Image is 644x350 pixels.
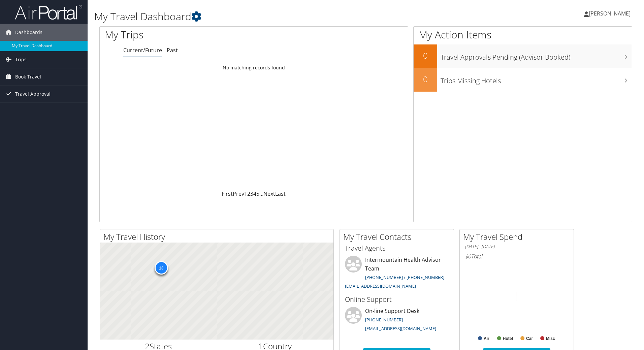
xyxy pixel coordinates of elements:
[414,73,437,85] h2: 0
[584,3,637,24] a: [PERSON_NAME]
[365,325,436,331] a: [EMAIL_ADDRESS][DOMAIN_NAME]
[259,190,263,197] span: …
[154,261,168,275] div: 13
[546,336,555,341] text: Misc
[233,190,244,197] a: Prev
[441,49,632,62] h3: Travel Approvals Pending (Advisor Booked)
[15,68,41,85] span: Book Travel
[414,68,632,92] a: 0Trips Missing Hotels
[526,336,533,341] text: Car
[414,50,437,61] h2: 0
[342,307,452,335] li: On-line Support Desk
[345,295,449,304] h3: Online Support
[345,283,416,289] a: [EMAIL_ADDRESS][DOMAIN_NAME]
[15,4,82,20] img: airportal-logo.png
[441,73,632,86] h3: Trips Missing Hotels
[465,253,569,260] h6: Total
[103,231,333,243] h2: My Travel History
[343,231,454,243] h2: My Travel Contacts
[100,62,408,74] td: No matching records found
[253,190,256,197] a: 4
[365,317,403,323] a: [PHONE_NUMBER]
[263,190,275,197] a: Next
[167,46,178,54] a: Past
[484,336,489,341] text: Air
[15,51,27,68] span: Trips
[345,244,449,253] h3: Travel Agents
[465,253,471,260] span: $0
[244,190,247,197] a: 1
[94,9,456,24] h1: My Travel Dashboard
[463,231,574,243] h2: My Travel Spend
[256,190,259,197] a: 5
[250,190,253,197] a: 3
[247,190,250,197] a: 2
[222,190,233,197] a: First
[15,86,51,102] span: Travel Approval
[105,28,275,42] h1: My Trips
[465,244,569,250] h6: [DATE] - [DATE]
[365,274,444,280] a: [PHONE_NUMBER] / [PHONE_NUMBER]
[414,28,632,42] h1: My Action Items
[15,24,42,41] span: Dashboards
[503,336,513,341] text: Hotel
[275,190,286,197] a: Last
[342,256,452,292] li: Intermountain Health Advisor Team
[414,44,632,68] a: 0Travel Approvals Pending (Advisor Booked)
[589,10,631,17] span: [PERSON_NAME]
[123,46,162,54] a: Current/Future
